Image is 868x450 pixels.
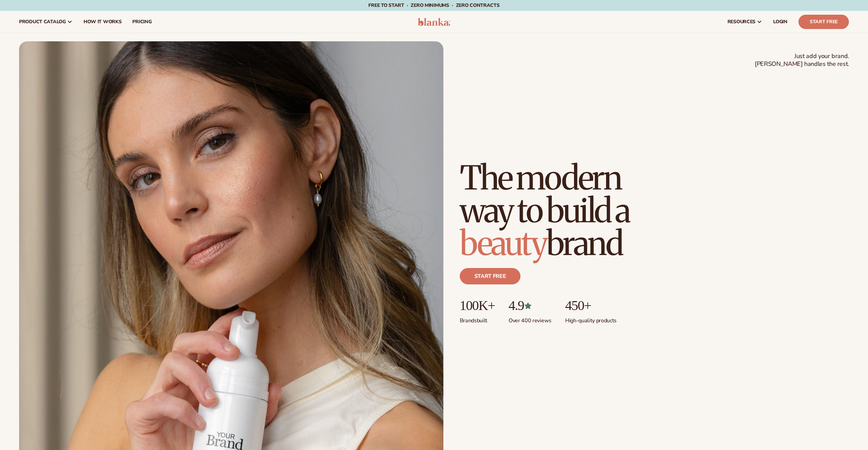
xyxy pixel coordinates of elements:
span: resources [727,19,755,25]
p: 4.9 [509,298,551,313]
img: logo [418,18,450,26]
a: pricing [127,11,157,33]
span: product catalog [19,19,66,25]
a: resources [722,11,768,33]
span: LOGIN [773,19,788,25]
p: High-quality products [565,313,617,324]
span: How It Works [84,19,122,25]
p: 100K+ [460,298,495,313]
p: Brands built [460,313,495,324]
a: Start Free [798,15,849,29]
span: Just add your brand. [PERSON_NAME] handles the rest. [755,52,849,68]
h1: The modern way to build a brand [460,161,678,260]
a: Start free [460,268,521,284]
p: 450+ [565,298,617,313]
span: pricing [132,19,151,25]
span: Free to start · ZERO minimums · ZERO contracts [368,2,499,9]
a: How It Works [78,11,127,33]
a: LOGIN [768,11,793,33]
a: product catalog [14,11,78,33]
span: beauty [460,223,546,264]
p: Over 400 reviews [509,313,551,324]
